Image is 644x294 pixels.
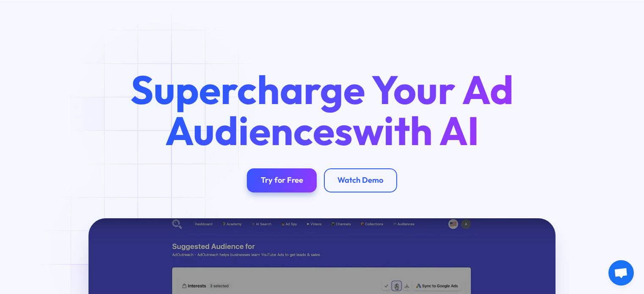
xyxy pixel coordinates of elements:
a: Try for Free [247,168,317,192]
a: Open chat [608,260,634,286]
span: with AI [353,105,479,155]
div: Try for Free [261,176,303,185]
h1: Supercharge Your Ad Audiences [114,69,529,151]
div: Watch Demo [337,176,383,185]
